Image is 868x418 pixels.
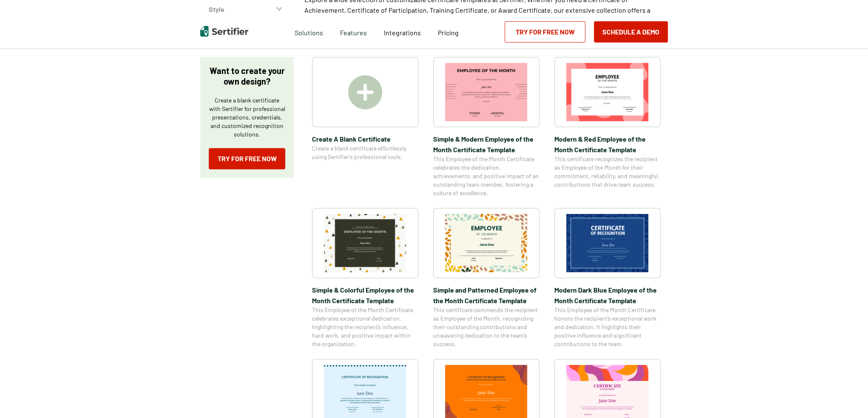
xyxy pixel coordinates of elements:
span: Simple and Patterned Employee of the Month Certificate Template [433,284,539,306]
span: This Employee of the Month Certificate celebrates the dedication, achievements, and positive impa... [433,155,539,197]
span: Solutions [295,26,323,37]
img: Simple & Colorful Employee of the Month Certificate Template [324,214,406,272]
span: This Employee of the Month Certificate honors the recipient’s exceptional work and dedication. It... [554,306,661,348]
img: Simple and Patterned Employee of the Month Certificate Template [445,214,528,272]
img: Sertifier | Digital Credentialing Platform [200,26,248,37]
p: Want to create your own design? [209,65,285,87]
a: Integrations [384,26,421,37]
img: Create A Blank Certificate [348,75,382,109]
span: Simple & Colorful Employee of the Month Certificate Template [312,284,418,306]
img: Modern & Red Employee of the Month Certificate Template [566,63,649,121]
img: Simple & Modern Employee of the Month Certificate Template [445,63,528,121]
span: Modern & Red Employee of the Month Certificate Template [554,134,661,155]
span: This certificate recognizes the recipient as Employee of the Month for their commitment, reliabil... [554,155,661,189]
p: Create a blank certificate with Sertifier for professional presentations, credentials, and custom... [209,96,285,139]
span: Create a blank certificate effortlessly using Sertifier’s professional tools. [312,144,418,161]
a: Modern & Red Employee of the Month Certificate TemplateModern & Red Employee of the Month Certifi... [554,57,661,197]
span: Create A Blank Certificate [312,134,418,144]
a: Try for Free Now [505,21,585,43]
span: Pricing [438,28,459,37]
a: Simple & Colorful Employee of the Month Certificate TemplateSimple & Colorful Employee of the Mon... [312,208,418,348]
img: Modern Dark Blue Employee of the Month Certificate Template [566,214,649,272]
a: Simple & Modern Employee of the Month Certificate TemplateSimple & Modern Employee of the Month C... [433,57,539,197]
span: Simple & Modern Employee of the Month Certificate Template [433,134,539,155]
span: Integrations [384,28,421,37]
span: This Employee of the Month Certificate celebrates exceptional dedication, highlighting the recipi... [312,306,418,348]
span: This certificate commends the recipient as Employee of the Month, recognizing their outstanding c... [433,306,539,348]
a: Modern Dark Blue Employee of the Month Certificate TemplateModern Dark Blue Employee of the Month... [554,208,661,348]
a: Simple and Patterned Employee of the Month Certificate TemplateSimple and Patterned Employee of t... [433,208,539,348]
a: Pricing [438,26,459,37]
a: Try for Free Now [209,148,285,169]
span: Features [340,26,367,37]
span: Modern Dark Blue Employee of the Month Certificate Template [554,284,661,306]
